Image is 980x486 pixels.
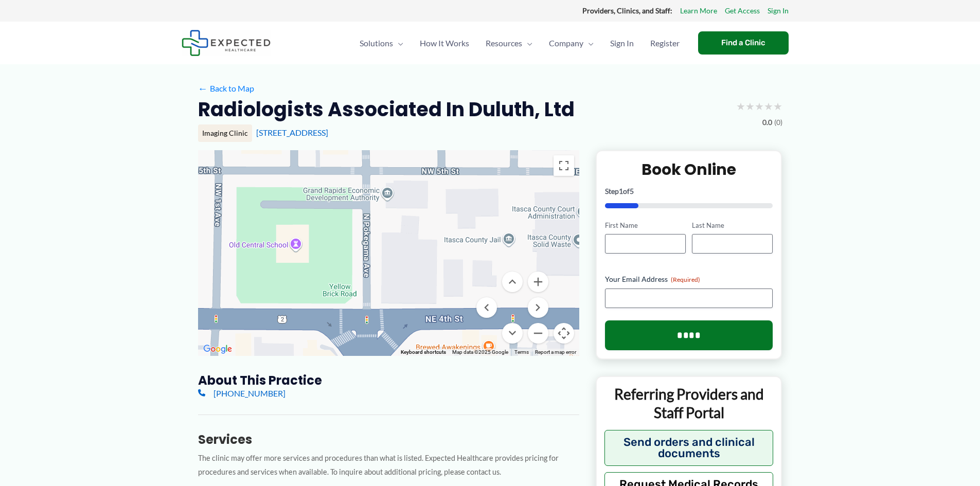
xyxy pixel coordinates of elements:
button: Zoom in [528,272,548,292]
span: Menu Toggle [583,25,594,61]
p: Step of [605,188,773,195]
h3: Services [198,431,579,447]
span: ★ [755,97,764,116]
a: Get Access [725,4,760,17]
button: Keyboard shortcuts [401,349,446,356]
span: Sign In [610,25,634,61]
span: 1 [619,187,623,195]
label: Your Email Address [605,274,773,284]
span: ★ [745,97,755,116]
button: Move right [528,297,548,318]
label: Last Name [692,221,773,230]
label: First Name [605,221,686,230]
img: Expected Healthcare Logo - side, dark font, small [182,30,271,56]
a: SolutionsMenu Toggle [351,25,412,61]
span: Register [650,25,680,61]
button: Toggle fullscreen view [554,155,574,176]
span: Solutions [360,25,393,61]
button: Send orders and clinical documents [604,430,774,466]
a: Sign In [768,4,789,17]
a: [STREET_ADDRESS] [256,128,328,137]
span: (0) [774,116,782,129]
span: ★ [773,97,782,116]
h2: Radiologists Associated in Duluth, Ltd [198,97,575,122]
a: Learn More [680,4,717,17]
a: How It Works [412,25,477,61]
span: ★ [764,97,773,116]
nav: Primary Site Navigation [351,25,688,61]
button: Map camera controls [554,323,574,344]
span: ★ [736,97,745,116]
p: The clinic may offer more services and procedures than what is listed. Expected Healthcare provid... [198,452,579,479]
h3: About this practice [198,372,579,388]
span: How It Works [420,25,469,61]
div: Imaging Clinic [198,124,252,142]
a: Open this area in Google Maps (opens a new window) [201,343,235,356]
span: 0.0 [762,116,772,129]
span: Menu Toggle [522,25,532,61]
span: Menu Toggle [393,25,403,61]
span: (Required) [671,276,700,283]
button: Zoom out [528,323,548,344]
span: Resources [486,25,522,61]
a: [PHONE_NUMBER] [198,388,286,398]
a: Report a map error [535,349,576,355]
a: ResourcesMenu Toggle [477,25,541,61]
p: Referring Providers and Staff Portal [604,385,774,422]
span: 5 [630,187,634,195]
img: Google [201,343,235,356]
button: Move up [502,272,523,292]
a: Terms (opens in new tab) [514,349,529,355]
a: Sign In [602,25,642,61]
button: Move left [476,297,497,318]
span: Company [549,25,583,61]
span: ← [198,83,208,93]
a: ←Back to Map [198,81,254,96]
a: CompanyMenu Toggle [541,25,602,61]
strong: Providers, Clinics, and Staff: [582,6,672,15]
a: Find a Clinic [698,31,789,55]
button: Move down [502,323,523,344]
span: Map data ©2025 Google [452,349,508,355]
h2: Book Online [605,159,773,179]
a: Register [642,25,688,61]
